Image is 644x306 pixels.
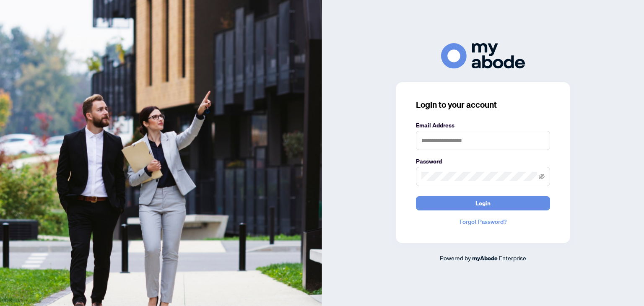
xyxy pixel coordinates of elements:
span: eye-invisible [539,174,545,179]
a: Forgot Password? [416,217,550,226]
label: Email Address [416,121,550,130]
button: Login [416,196,550,210]
a: myAbode [472,254,498,263]
span: Powered by [440,254,471,262]
span: Login [475,197,491,210]
span: Enterprise [499,254,526,262]
h3: Login to your account [416,99,550,111]
img: ma-logo [441,43,525,69]
label: Password [416,157,550,166]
